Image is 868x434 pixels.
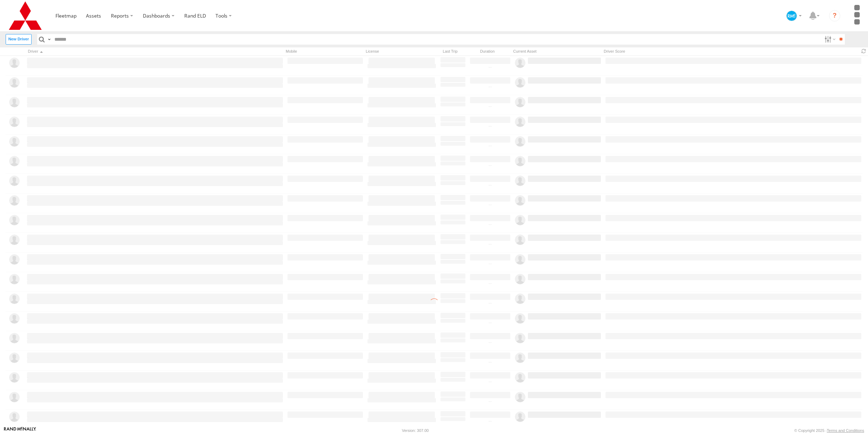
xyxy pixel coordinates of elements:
[46,34,52,44] label: Search Query
[26,48,281,55] div: Click to Sort
[466,48,509,55] div: Duration
[402,428,429,433] div: Version: 307.00
[4,427,36,434] a: Visit our Website
[794,428,864,433] div: © Copyright 2025 -
[6,34,32,44] label: Create New Driver
[829,10,840,21] i: ?
[7,1,44,29] img: mitsubishi.svg
[511,48,599,55] div: Current Asset
[827,428,864,433] a: Terms and Conditions
[437,48,464,55] div: Last Trip
[364,48,434,55] div: License
[602,48,857,55] div: Driver Score
[860,48,868,55] span: Refresh
[784,11,804,21] div: Demo Account
[822,34,837,44] label: Search Filter Options
[284,48,361,55] div: Mobile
